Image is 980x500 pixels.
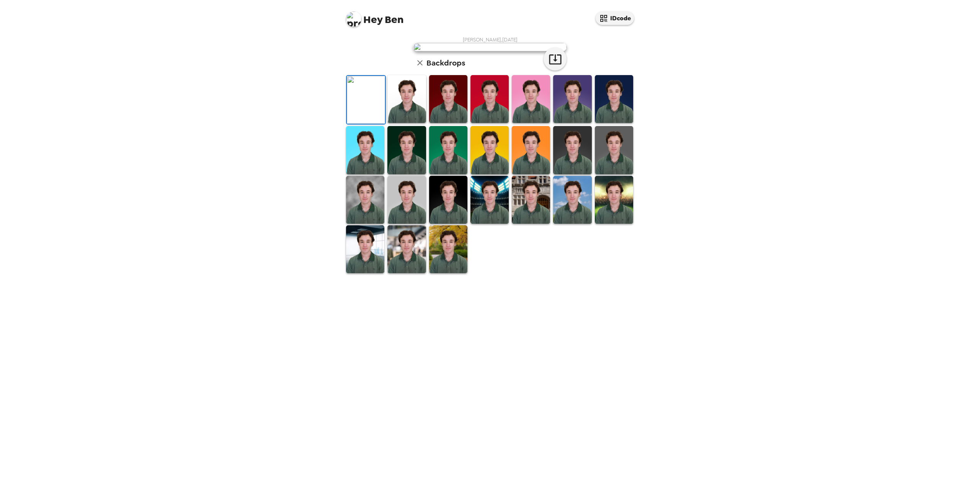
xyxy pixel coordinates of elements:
img: user [413,43,567,51]
button: IDcode [596,11,634,25]
img: Original [347,76,385,124]
span: Ben [346,8,403,25]
img: profile pic [346,11,361,27]
h6: Backdrops [426,57,465,69]
span: [PERSON_NAME] , [DATE] [463,36,518,43]
span: Hey [363,13,382,26]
